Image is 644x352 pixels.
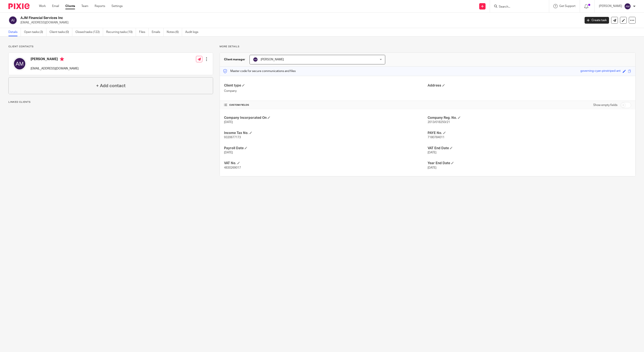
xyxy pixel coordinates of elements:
span: 9320677173 [224,136,241,139]
h4: Year End Date [428,161,631,165]
a: Notes (6) [167,28,182,36]
a: Team [81,4,88,8]
a: Create task [585,17,609,24]
span: Get Support [559,5,576,8]
a: Open tasks (3) [24,28,46,36]
span: 2013/018250/21 [428,121,450,124]
h4: VAT No. [224,161,428,165]
span: [DATE] [428,151,436,154]
h2: AJM Financial Services Inc [20,16,467,20]
p: [EMAIL_ADDRESS][DOMAIN_NAME] [31,66,79,71]
p: [PERSON_NAME] [599,4,622,8]
h4: Client type [224,83,428,88]
a: Email [52,4,59,8]
h3: Client manager [224,57,245,62]
h4: Payroll Date [224,146,428,150]
input: Search [498,5,536,9]
h4: VAT End Date [428,146,631,150]
a: Audit logs [185,28,201,36]
a: Closed tasks (122) [75,28,103,36]
span: [DATE] [224,151,233,154]
label: Show empty fields [593,103,617,107]
h4: Income Tax No. [224,131,428,135]
img: svg%3E [253,57,258,62]
span: 4830269017 [224,166,241,169]
div: governing-cyan-pinstriped-ant [580,69,621,74]
img: Pixie [8,3,30,9]
a: Recurring tasks (10) [106,28,136,36]
i: Primary [60,57,64,61]
p: More details [220,45,636,48]
span: [DATE] [224,121,233,124]
span: 7180784011 [428,136,444,139]
h4: Address [428,83,631,88]
a: Details [8,28,21,36]
a: Clients [65,4,75,8]
a: Work [39,4,46,8]
a: Settings [111,4,123,8]
p: Client contacts [8,45,213,48]
h4: [PERSON_NAME] [31,57,79,62]
a: Client tasks (0) [50,28,72,36]
p: Master code for secure communications and files [223,69,296,73]
img: svg%3E [624,3,631,10]
a: Files [139,28,149,36]
p: Linked clients [8,100,213,104]
a: Emails [152,28,164,36]
img: svg%3E [13,57,26,70]
h4: Company Reg. No. [428,116,631,120]
h4: PAYE No. [428,131,631,135]
h4: Company Incorporated On [224,116,428,120]
h4: CUSTOM FIELDS [224,103,428,107]
p: [EMAIL_ADDRESS][DOMAIN_NAME] [20,20,578,25]
p: Company [224,89,428,93]
a: Reports [95,4,105,8]
h4: + Add contact [96,83,126,89]
img: svg%3E [8,16,17,25]
span: [DATE] [428,166,436,169]
span: [PERSON_NAME] [261,58,284,61]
